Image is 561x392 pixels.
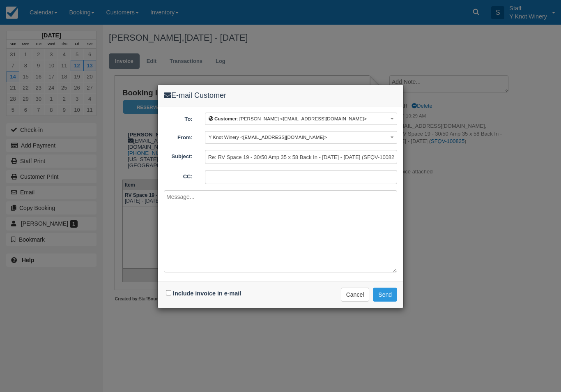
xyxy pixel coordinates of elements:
span: Y Knot Winery <[EMAIL_ADDRESS][DOMAIN_NAME]> [209,134,327,140]
label: Subject: [158,150,199,161]
label: To: [158,113,199,123]
h4: E-mail Customer [164,91,397,100]
label: From: [158,131,199,142]
label: CC: [158,170,199,181]
button: Send [373,288,397,302]
button: Customer: [PERSON_NAME] <[EMAIL_ADDRESS][DOMAIN_NAME]> [205,113,397,125]
label: Include invoice in e-mail [173,290,241,297]
button: Cancel [341,288,370,302]
span: : [PERSON_NAME] <[EMAIL_ADDRESS][DOMAIN_NAME]> [209,116,367,121]
b: Customer [214,116,237,121]
button: Y Knot Winery <[EMAIL_ADDRESS][DOMAIN_NAME]> [205,131,397,144]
